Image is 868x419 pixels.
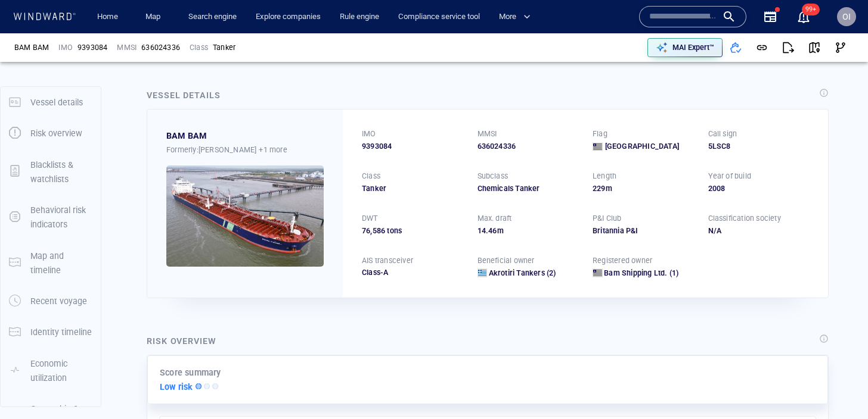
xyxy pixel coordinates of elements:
p: Map and timeline [30,249,92,278]
div: Vessel details [147,88,221,102]
span: 9393084 [362,141,392,152]
p: IMO [362,129,376,139]
img: 5905de4d89b14656ae1ac5a4_0 [166,165,324,267]
div: 636024336 [141,42,180,53]
button: Search engine [184,7,241,27]
span: 229 [593,184,606,193]
span: (1) [668,268,679,279]
p: Low risk [160,380,193,394]
a: Compliance service tool [393,7,485,27]
span: OI [842,12,851,21]
a: Rule engine [335,7,384,27]
a: Akrotiri Tankers (2) [489,268,556,279]
p: Max. draft [478,213,512,224]
button: View on map [801,35,827,61]
span: 9393084 [77,42,107,53]
button: Vessel details [1,87,101,118]
span: More [499,10,531,24]
p: AIS transceiver [362,255,413,266]
a: Map and timeline [1,257,101,268]
span: 46 [488,226,497,235]
span: Class-A [362,268,388,277]
p: P&I Club [593,213,622,224]
button: 99+ [796,10,811,24]
div: 5LSC8 [708,141,810,152]
button: Home [88,7,126,27]
a: Blacklists & watchlists [1,165,101,177]
span: (2) [545,268,556,279]
button: More [494,7,541,27]
a: Risk overview [1,127,101,139]
p: Blacklists & watchlists [30,158,92,187]
a: 99+ [794,7,813,26]
button: Visual Link Analysis [827,35,854,61]
a: Behavioral risk indicators [1,211,101,223]
span: Bam Shipping Ltd. [604,268,667,277]
button: Blacklists & watchlists [1,149,101,195]
div: Tanker [213,42,235,53]
button: Recent voyage [1,286,101,317]
p: Year of build [708,171,752,182]
div: Formerly: [PERSON_NAME] [166,143,324,156]
p: Class [190,42,208,53]
a: Explore companies [251,7,325,27]
p: Registered owner [593,255,652,266]
p: Class [362,171,380,182]
span: 14 [478,226,486,235]
button: Map and timeline [1,240,101,286]
div: 636024336 [478,141,579,152]
p: Classification society [708,213,781,224]
p: Recent voyage [30,294,87,308]
p: MMSI [117,42,137,53]
div: BAM BAM [166,129,206,143]
a: Vessel details [1,96,101,107]
div: 76,586 tons [362,226,463,236]
button: Map [136,7,174,27]
button: Add to vessel list [723,35,749,61]
div: Risk overview [147,334,216,348]
div: Notification center [796,10,811,24]
a: Home [92,7,123,27]
a: Economic utilization [1,364,101,376]
span: 99+ [802,4,820,15]
span: m [606,184,612,193]
a: Bam Shipping Ltd. (1) [604,268,678,279]
span: m [497,226,504,235]
span: Akrotiri Tankers [489,268,545,277]
button: Get link [749,35,775,61]
div: Britannia P&I [593,226,694,236]
button: Economic utilization [1,348,101,394]
p: Beneficial owner [478,255,535,266]
p: Call sign [708,129,737,139]
a: Recent voyage [1,295,101,307]
p: Score summary [160,365,221,380]
span: . [486,226,488,235]
div: Chemicals Tanker [478,183,579,194]
div: N/A [708,226,810,236]
p: Vessel details [30,95,83,110]
span: [GEOGRAPHIC_DATA] [605,141,679,152]
p: MMSI [478,129,497,139]
p: Subclass [478,171,509,182]
button: MAI Expert™ [647,38,723,57]
p: Risk overview [30,126,82,140]
a: Map [141,7,169,27]
a: Identity timeline [1,326,101,337]
div: Tanker [362,183,463,194]
button: Export report [775,35,801,61]
div: BAM BAM [14,42,49,53]
p: DWT [362,213,378,224]
button: Risk overview [1,118,101,149]
iframe: Chat [817,365,859,410]
div: 2008 [708,183,810,194]
button: Behavioral risk indicators [1,195,101,240]
p: IMO [58,42,73,53]
p: MAI Expert™ [672,42,714,53]
p: Behavioral risk indicators [30,203,92,232]
button: OI [835,5,858,29]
